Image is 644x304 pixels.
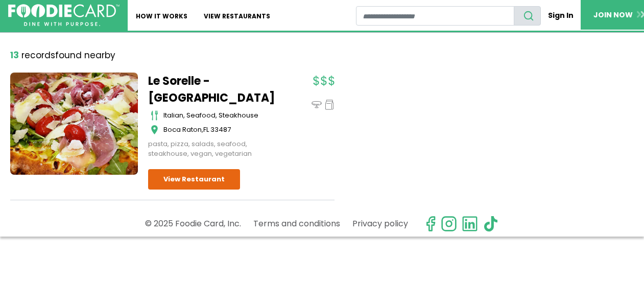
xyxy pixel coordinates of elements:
span: records [21,49,55,61]
div: pasta, pizza, salads, seafood, steakhouse, vegan, vegetarian [148,139,276,159]
img: dinein_icon.svg [312,100,322,110]
a: Le Sorelle - [GEOGRAPHIC_DATA] [148,73,276,106]
strong: 13 [10,49,19,61]
svg: check us out on facebook [422,216,439,232]
img: cutlery_icon.svg [151,110,158,121]
div: , [163,125,276,135]
img: pickup_icon.svg [324,100,335,110]
span: FL [203,125,209,134]
img: map_icon.svg [151,125,158,135]
img: FoodieCard; Eat, Drink, Save, Donate [8,4,120,27]
a: View Restaurant [148,169,240,190]
span: 33487 [210,125,231,134]
img: tiktok.svg [483,216,499,232]
a: Terms and conditions [253,215,340,232]
a: Sign In [541,6,581,25]
a: Privacy policy [352,215,408,232]
div: italian, seafood, steakhouse [163,110,276,121]
button: search [514,6,541,26]
span: Boca Raton [163,125,202,134]
input: restaurant search [356,6,514,26]
div: found nearby [10,49,115,62]
p: © 2025 Foodie Card, Inc. [145,215,241,232]
img: linkedin.svg [462,216,478,232]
